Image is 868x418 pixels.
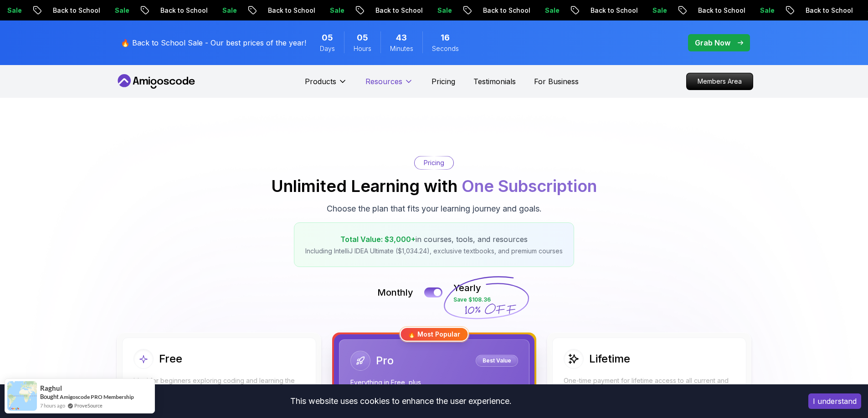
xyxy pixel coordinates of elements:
span: Bought [40,393,59,400]
a: ProveSource [74,402,103,409]
p: Choose the plan that fits your learning journey and goals. [327,202,542,215]
span: One Subscription [462,176,597,196]
p: Ideal for beginners exploring coding and learning the basics for free. [134,376,305,394]
span: Raghul [40,384,62,392]
p: Back to School [368,6,430,15]
h2: Free [159,352,182,366]
a: For Business [534,76,579,87]
span: Total Value: $3,000+ [340,235,416,244]
button: Resources [365,76,413,94]
p: Resources [365,76,402,87]
span: Hours [354,44,371,53]
p: Back to School [798,6,860,15]
span: Days [320,44,335,53]
p: Sale [323,6,352,15]
p: One-time payment for lifetime access to all current and future courses. [564,376,735,394]
p: Back to School [153,6,215,15]
p: 🔥 Back to School Sale - Our best prices of the year! [121,37,306,48]
span: Minutes [390,44,413,53]
h2: Pro [376,353,394,368]
p: Sale [753,6,782,15]
span: 5 Hours [357,31,368,44]
p: Grab Now [695,37,730,48]
p: Products [305,76,336,87]
button: Products [305,76,347,94]
div: This website uses cookies to enhance the user experience. [7,391,795,411]
span: 7 hours ago [40,402,65,409]
p: Sale [215,6,244,15]
h2: Lifetime [589,352,630,366]
p: Back to School [261,6,323,15]
p: Back to School [691,6,753,15]
p: Pricing [424,158,444,167]
p: Everything in Free, plus [350,378,518,387]
p: Sale [645,6,674,15]
a: Pricing [431,76,455,87]
a: Members Area [686,73,753,90]
p: Members Area [687,73,753,90]
img: provesource social proof notification image [7,381,37,411]
p: Monthly [377,286,413,299]
span: 43 Minutes [396,31,407,44]
p: Including IntelliJ IDEA Ultimate ($1,034.24), exclusive textbooks, and premium courses [305,247,563,256]
p: Back to School [46,6,108,15]
span: 16 Seconds [441,31,450,44]
p: Sale [430,6,459,15]
p: in courses, tools, and resources [305,234,563,245]
h2: Unlimited Learning with [271,177,597,195]
p: Best Value [477,356,517,365]
button: Accept cookies [808,393,861,409]
p: Sale [108,6,137,15]
p: Sale [538,6,567,15]
p: Back to School [476,6,538,15]
a: Amigoscode PRO Membership [60,393,134,400]
p: Back to School [583,6,645,15]
a: Testimonials [473,76,516,87]
span: 5 Days [322,31,333,44]
span: Seconds [432,44,459,53]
